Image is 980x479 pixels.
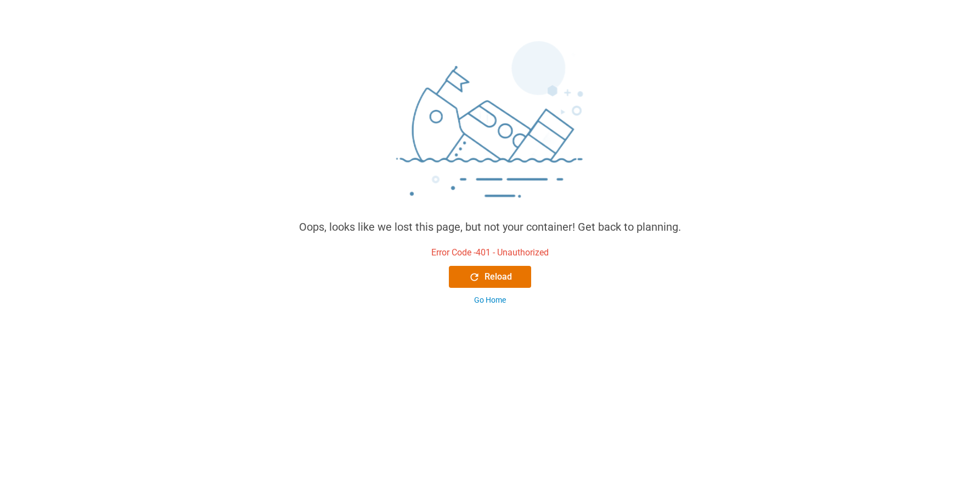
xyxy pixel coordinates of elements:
[469,270,512,283] div: Reload
[449,266,531,288] button: Reload
[474,294,506,306] div: Go Home
[325,36,655,219] img: sinking_ship.png
[431,246,549,259] div: Error Code - 401 - Unauthorized
[449,294,531,306] button: Go Home
[299,219,681,235] div: Oops, looks like we lost this page, but not your container! Get back to planning.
